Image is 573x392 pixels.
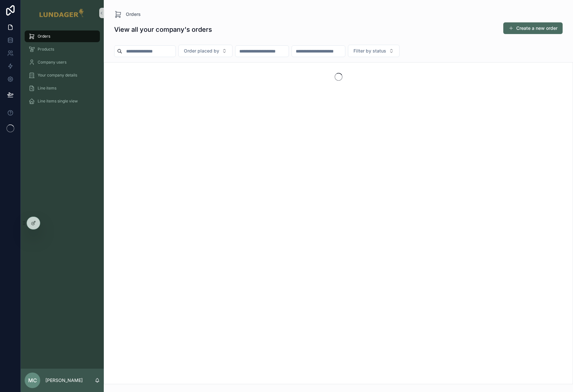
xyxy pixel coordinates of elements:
span: Line items [38,86,56,91]
span: Orders [38,34,50,39]
a: Orders [114,10,141,18]
span: Filter by status [353,48,386,54]
div: scrollable content [21,26,104,115]
a: Line items [25,82,100,94]
p: [PERSON_NAME] [45,377,83,384]
span: Products [38,47,54,52]
a: Products [25,43,100,55]
span: Line items single view [38,99,78,104]
a: Orders [25,30,100,42]
span: Company users [38,60,66,65]
span: MC [28,376,37,384]
a: Your company details [25,69,100,81]
button: Select Button [178,45,233,57]
span: Order placed by [184,48,219,54]
img: App logo [39,8,85,18]
span: Orders [126,11,141,18]
span: Your company details [38,73,77,78]
a: Line items single view [25,95,100,107]
a: Company users [25,56,100,68]
button: Create a new order [503,22,563,34]
button: Select Button [348,45,400,57]
h1: View all your company's orders [114,25,212,34]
